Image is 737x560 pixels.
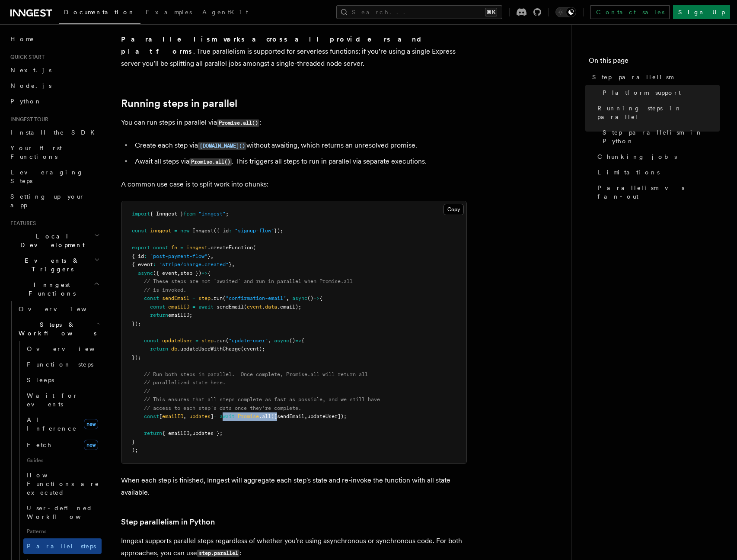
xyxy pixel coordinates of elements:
span: ( [244,304,247,310]
span: return [150,346,168,352]
a: Step parallelism in Python [121,516,215,528]
span: (event); [241,346,265,352]
p: A common use case is to split work into chunks: [121,178,467,190]
span: } [132,439,135,445]
a: Running steps in parallel [121,97,237,109]
span: Fetch [27,441,52,448]
span: Events & Triggers [7,256,94,274]
span: () [307,295,313,301]
a: Wait for events [23,388,102,412]
a: Function steps [23,357,102,372]
span: , [268,338,271,344]
span: User-defined Workflows [27,505,105,520]
span: ] [211,413,214,419]
span: // These steps are not `awaited` and run in parallel when Promise.all [144,278,353,284]
span: }); [132,354,141,360]
a: Setting up your app [7,189,102,213]
li: Await all steps via . This triggers all steps to run in parallel via separate executions. [132,155,467,168]
span: => [201,270,207,276]
span: .updateUserWithCharge [177,346,241,352]
span: { [319,295,322,301]
code: Promise.all() [217,119,259,127]
span: Node.js [10,82,51,89]
a: Python [7,93,102,109]
span: async [274,338,289,344]
span: = [174,228,177,234]
span: // Run both steps in parallel. Once complete, Promise.all will return all [144,371,368,377]
span: Leveraging Steps [10,169,83,184]
span: const [144,338,159,344]
span: Inngest [192,228,214,234]
span: // parallelized state here. [144,380,226,386]
span: Install the SDK [10,129,100,136]
p: When each step is finished, Inngest will aggregate each step's state and re-invoke the function w... [121,474,467,499]
a: Sign Up [673,5,730,19]
span: const [144,413,159,419]
span: }); [274,228,283,234]
span: = [195,338,198,344]
span: Chunking jobs [597,152,677,161]
span: } [229,261,232,267]
span: .createFunction [207,245,253,251]
span: new [84,419,98,429]
span: "signup-flow" [235,228,274,234]
span: Setting up your app [10,193,85,209]
span: ([sendEmail [271,413,304,419]
span: export [132,245,150,251]
span: const [153,245,168,251]
span: ({ id [214,228,229,234]
span: => [295,338,301,344]
span: : [229,228,232,234]
span: AgentKit [202,9,248,16]
span: await [198,304,214,310]
button: Events & Triggers [7,253,102,277]
span: Documentation [64,9,135,16]
a: Your first Functions [7,140,102,164]
span: , [183,413,186,419]
span: updates }; [192,430,223,436]
span: ); [132,447,138,453]
span: = [192,295,195,301]
span: // This ensures that all steps complete as fast as possible, and we still have [144,396,380,402]
span: Local Development [7,232,94,249]
span: step }) [180,270,201,276]
span: new [180,228,189,234]
span: Function steps [27,361,93,368]
span: const [150,304,165,310]
span: Python [10,98,42,105]
span: .all [259,413,271,419]
span: .run [211,295,223,301]
a: Running steps in parallel [594,100,720,125]
span: ({ event [153,270,177,276]
span: ; [226,211,229,217]
a: Fetchnew [23,436,102,454]
span: = [192,304,195,310]
a: Parallelism vs fan-out [594,180,720,204]
span: const [144,295,159,301]
span: Your first Functions [10,145,62,160]
span: emailID; [168,312,192,318]
span: Home [10,35,35,43]
span: await [220,413,235,419]
a: Parallel steps [23,538,102,554]
span: Inngest tour [7,116,48,123]
span: : [144,253,147,259]
span: step [198,295,211,301]
span: : [153,261,156,267]
span: "inngest" [198,211,226,217]
code: [DOMAIN_NAME]() [198,142,246,150]
span: How Functions are executed [27,472,99,496]
a: Documentation [59,3,140,24]
span: Overview [27,345,116,352]
span: return [144,430,162,436]
span: Step parallelism in Python [603,128,720,145]
span: emailID [168,304,189,310]
a: Sleeps [23,372,102,388]
span: , [286,295,289,301]
span: "confirmation-email" [226,295,286,301]
a: Chunking jobs [594,149,720,164]
span: // [144,388,150,394]
h4: On this page [589,55,720,69]
span: Wait for events [27,392,78,408]
span: [ [159,413,162,419]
